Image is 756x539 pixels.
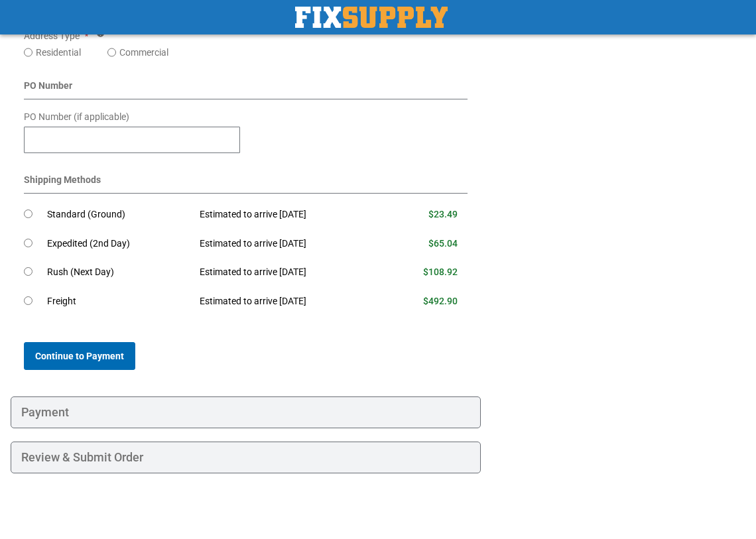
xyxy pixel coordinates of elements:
[11,396,481,428] div: Payment
[11,442,481,473] div: Review & Submit Order
[36,46,81,59] label: Residential
[428,209,458,219] span: $23.49
[190,229,384,259] td: Estimated to arrive [DATE]
[24,342,135,370] button: Continue to Payment
[24,111,129,122] span: PO Number (if applicable)
[190,287,384,316] td: Estimated to arrive [DATE]
[190,258,384,287] td: Estimated to arrive [DATE]
[47,287,190,316] td: Freight
[423,296,458,306] span: $492.90
[47,258,190,287] td: Rush (Next Day)
[190,200,384,229] td: Estimated to arrive [DATE]
[24,79,468,99] div: PO Number
[35,351,124,361] span: Continue to Payment
[47,229,190,259] td: Expedited (2nd Day)
[47,200,190,229] td: Standard (Ground)
[24,30,80,41] span: Address Type
[428,238,458,249] span: $65.04
[24,173,468,194] div: Shipping Methods
[295,7,448,28] a: store logo
[423,267,458,277] span: $108.92
[295,7,448,28] img: Fix Industrial Supply
[119,46,168,59] label: Commercial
